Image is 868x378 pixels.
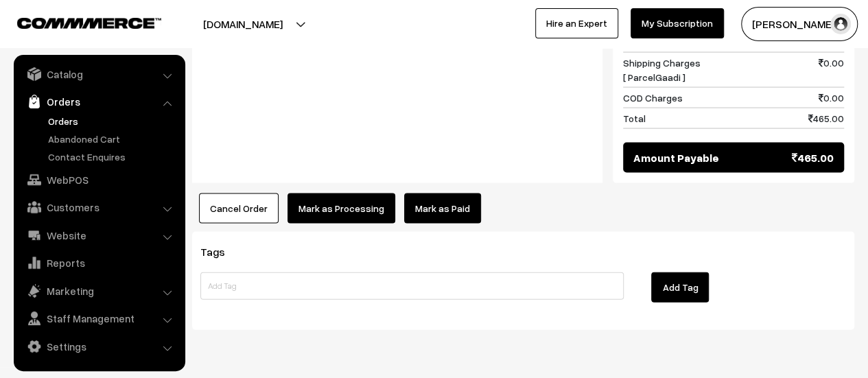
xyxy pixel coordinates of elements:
[741,7,858,41] button: [PERSON_NAME]
[623,56,701,84] span: Shipping Charges [ ParcelGaadi ]
[17,250,180,275] a: Reports
[404,193,481,224] a: Mark as Paid
[199,193,279,224] button: Cancel Order
[17,62,180,86] a: Catalog
[633,150,719,166] span: Amount Payable
[819,56,844,84] span: 0.00
[808,111,844,126] span: 465.00
[17,334,180,359] a: Settings
[45,132,180,146] a: Abandoned Cart
[17,195,180,220] a: Customers
[830,14,851,34] img: user
[155,7,331,41] button: [DOMAIN_NAME]
[200,272,624,300] input: Add Tag
[623,91,683,105] span: COD Charges
[45,150,180,164] a: Contact Enquires
[200,245,242,259] span: Tags
[631,8,724,38] a: My Subscription
[792,150,834,166] span: 465.00
[535,8,618,38] a: Hire an Expert
[17,89,180,114] a: Orders
[45,114,180,128] a: Orders
[288,193,395,224] button: Mark as Processing
[17,14,137,30] a: COMMMERCE
[623,111,646,126] span: Total
[17,167,180,192] a: WebPOS
[17,279,180,303] a: Marketing
[651,272,709,303] button: Add Tag
[17,223,180,248] a: Website
[819,91,844,105] span: 0.00
[17,18,161,28] img: COMMMERCE
[17,306,180,331] a: Staff Management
